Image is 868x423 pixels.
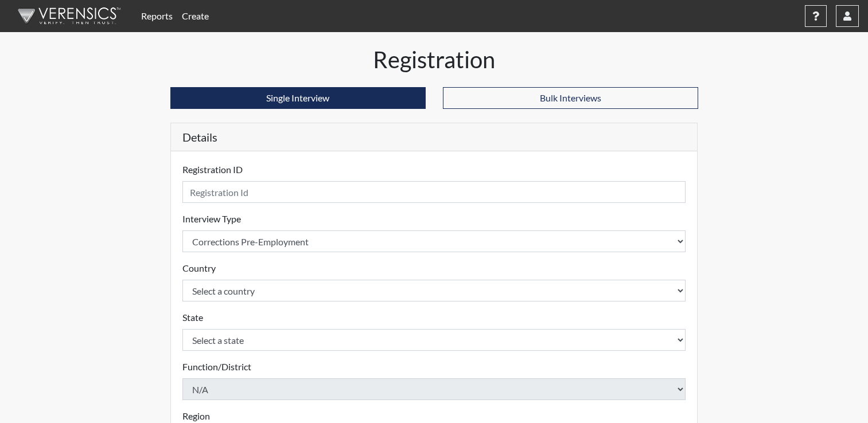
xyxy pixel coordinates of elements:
[170,87,426,109] button: Single Interview
[182,212,241,226] label: Interview Type
[182,261,216,275] label: Country
[170,46,698,73] h1: Registration
[177,5,213,28] a: Create
[182,311,203,324] label: State
[171,123,698,151] h5: Details
[182,181,686,203] input: Insert a Registration ID, which needs to be a unique alphanumeric value for each interviewee
[182,360,251,374] label: Function/District
[137,5,177,28] a: Reports
[182,409,210,423] label: Region
[182,163,243,177] label: Registration ID
[443,87,698,109] button: Bulk Interviews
